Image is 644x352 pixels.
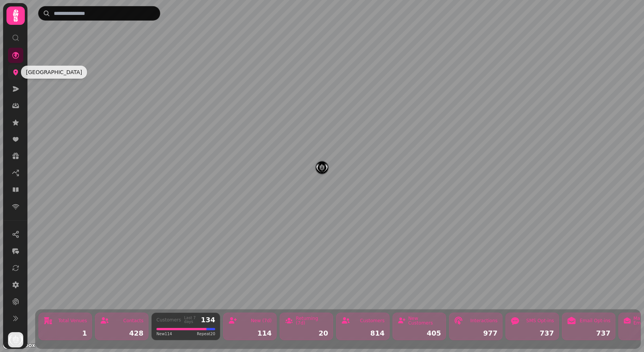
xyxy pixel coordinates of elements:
div: Contacts [123,318,143,323]
div: [GEOGRAPHIC_DATA] [21,66,87,79]
div: Map marker [316,161,328,176]
div: Total Venues [58,318,87,323]
div: New (7d) [251,318,272,323]
div: 405 [398,330,441,337]
div: 114 [228,330,272,337]
div: 1 [43,330,87,337]
div: 737 [567,330,610,337]
div: Email Opt-ins [580,318,610,323]
div: 814 [341,330,385,337]
div: 428 [100,330,143,337]
div: 977 [454,330,497,337]
div: New Customers [408,316,441,325]
div: Customers [156,318,181,322]
div: SMS Opt-ins [526,318,554,323]
span: New 114 [156,331,172,337]
div: 737 [510,330,554,337]
div: 20 [285,330,328,337]
button: User avatar [6,332,25,347]
a: Mapbox logo [2,341,36,350]
div: Returning (7d) [296,316,328,325]
button: Gileston manor [316,161,328,174]
div: Last 7 days [184,316,198,324]
div: 134 [201,316,215,323]
div: Interactions [470,318,497,323]
span: Repeat 20 [197,331,215,337]
div: Customers [360,318,385,323]
img: User avatar [8,332,23,347]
